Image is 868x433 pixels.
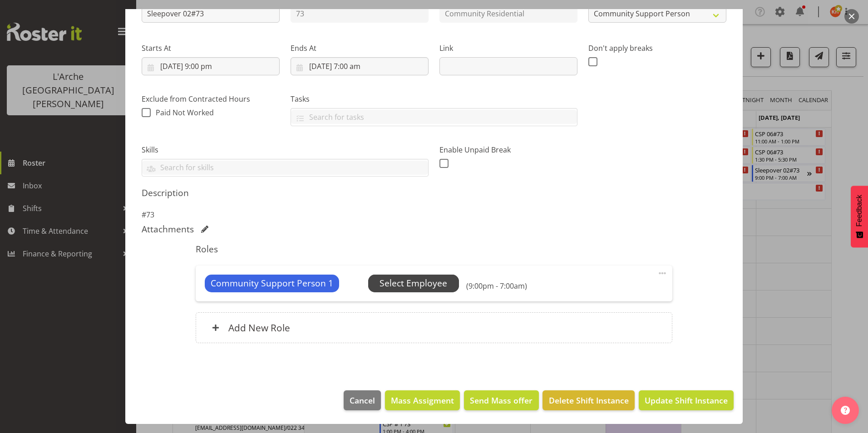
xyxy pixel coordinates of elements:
h5: Attachments [142,224,194,235]
button: Cancel [344,390,381,410]
label: Skills [142,144,429,155]
button: Mass Assigment [385,390,460,410]
span: Select Employee [380,277,447,290]
span: Paid Not Worked [156,108,214,118]
p: #73 [142,209,726,220]
input: Click to select... [291,57,429,75]
h6: Add New Role [228,322,290,334]
h5: Description [142,187,726,198]
input: Shift Instance Name [142,5,280,23]
span: Send Mass offer [470,394,533,406]
span: Feedback [855,195,863,226]
label: Don't apply breaks [588,43,726,54]
h6: (9:00pm - 7:00am) [466,281,527,290]
input: Click to select... [142,57,280,75]
button: Update Shift Instance [639,390,734,410]
button: Feedback - Show survey [851,186,868,247]
label: Tasks [291,93,577,104]
label: Link [439,43,577,54]
span: Cancel [350,394,375,406]
label: Enable Unpaid Break [439,144,577,155]
label: Starts At [142,43,280,54]
label: Exclude from Contracted Hours [142,93,280,104]
button: Send Mass offer [464,390,538,410]
button: Delete Shift Instance [542,390,634,410]
img: help-xxl-2.png [841,406,850,415]
span: Mass Assigment [391,394,454,406]
h5: Roles [196,244,672,255]
span: Update Shift Instance [645,394,728,406]
span: Community Support Person 1 [211,277,333,290]
label: Ends At [291,43,429,54]
input: Search for skills [142,161,428,175]
span: Delete Shift Instance [549,394,629,406]
input: Search for tasks [291,110,577,124]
